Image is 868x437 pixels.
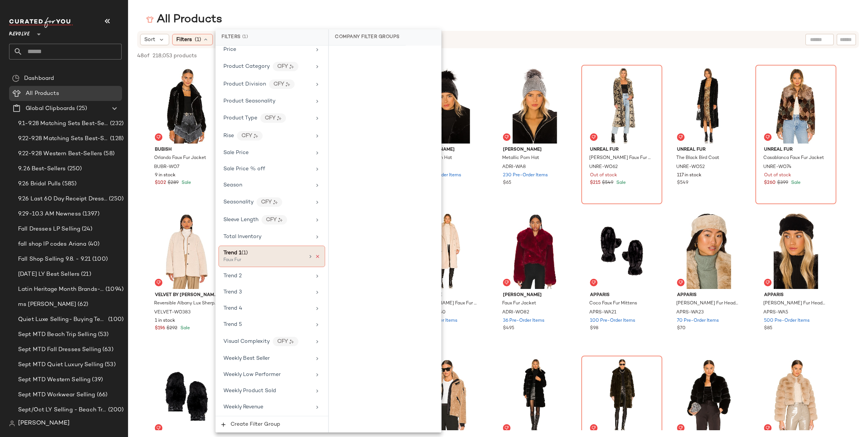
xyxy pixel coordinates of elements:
[156,135,161,139] img: svg%3e
[102,150,115,158] span: (58)
[790,180,801,185] span: Sale
[676,309,704,316] span: APRS-WA23
[18,165,66,173] span: 9..26 Best-Sellers
[18,419,70,428] span: [PERSON_NAME]
[497,67,573,144] img: ADRI-WA8_V1.jpg
[101,345,113,354] span: (63)
[758,67,834,144] img: UNRE-WO74_V1.jpg
[223,322,242,327] span: Trend 5
[590,172,617,179] span: Out of stock
[180,180,191,185] span: Sale
[176,36,192,44] span: Filters
[154,300,218,307] span: Reversible Albany Lux Sherpa Jacket
[81,210,99,218] span: (1397)
[154,164,179,171] span: BUBR-WO7
[584,358,660,434] img: ADRI-WO67_V1.jpg
[223,339,270,344] span: Visual Complexity
[758,213,834,289] img: APRS-WA5_V1.jpg
[18,330,96,339] span: Sept MTD Beach Trip Selling
[677,325,686,332] span: $70
[108,134,124,143] span: (128)
[103,361,116,369] span: (53)
[18,406,107,414] span: Sept/Oct LY Selling - Beach Trip
[61,180,76,188] span: (585)
[584,67,660,144] img: UNRE-WO62_V1.jpg
[503,147,567,153] span: [PERSON_NAME]
[223,150,249,156] span: Sale Price
[758,358,834,434] img: ADRI-WO70_V1.jpg
[764,325,772,332] span: $85
[149,358,225,434] img: GDBE-WA24_V1.jpg
[107,315,124,324] span: (100)
[79,270,91,279] span: (21)
[9,420,15,426] img: svg%3e
[146,12,222,27] div: All Products
[155,318,175,324] span: 1 in stock
[504,426,509,430] img: svg%3e
[237,131,263,141] div: CFY
[155,180,166,186] span: $102
[155,147,219,153] span: Bubish
[195,36,201,44] span: (1)
[260,113,286,123] div: CFY
[590,318,635,324] span: 100 Pre-Order Items
[80,225,92,234] span: (24)
[144,36,155,44] span: Sort
[591,135,596,139] img: svg%3e
[66,165,82,173] span: (250)
[18,119,108,128] span: 9.1-9.28 Matching Sets Best-Sellers
[677,318,719,324] span: 70 Pre-Order Items
[26,89,59,98] span: All Products
[18,180,61,188] span: 9.26 Bridal Pulls
[241,250,248,256] span: (1)
[503,325,514,332] span: $495
[146,16,154,23] img: svg%3e
[107,406,124,414] span: (200)
[18,376,90,384] span: Sept MTD Western Selling
[677,292,741,299] span: Apparis
[615,180,626,185] span: Sale
[18,315,107,324] span: Quiet Luxe Selling- Buying Team
[87,240,100,249] span: (40)
[273,62,298,71] div: CFY
[764,292,828,299] span: Apparis
[273,200,278,205] img: ai.DGldD1NL.svg
[504,135,509,139] img: svg%3e
[763,155,824,162] span: Casablanca Faux Fur Jacket
[223,217,258,223] span: Sleeve Length
[18,210,81,218] span: 9.29-10.3 AM Newness
[591,280,596,285] img: svg%3e
[24,74,54,83] span: Dashboard
[230,422,280,428] span: Create Filter Group
[223,98,275,104] span: Product Seasonality
[223,166,265,172] span: Sale Price % off
[9,17,73,28] img: cfy_white_logo.C9jOOHJF.svg
[503,180,511,186] span: $65
[497,358,573,434] img: ADRI-WO63_V1.jpg
[502,155,539,162] span: Metallic Pom Hat
[589,300,637,307] span: Coco Faux Fur Mittens
[223,372,281,377] span: Weekly Low Performer
[179,326,190,331] span: Sale
[289,64,294,69] img: ai.DGldD1NL.svg
[223,306,242,311] span: Trend 4
[76,300,88,309] span: (62)
[502,164,526,171] span: ADRI-WA8
[777,180,788,186] span: $399
[589,164,618,171] span: UNRE-WO62
[590,180,601,186] span: $215
[261,215,287,225] div: CFY
[155,172,176,179] span: 9 in stock
[277,116,281,121] img: ai.DGldD1NL.svg
[18,225,80,234] span: Fall Dresses LP Selling
[286,82,290,87] img: ai.DGldD1NL.svg
[671,67,747,144] img: UNRE-WO52_V1.jpg
[766,426,770,430] img: svg%3e
[137,52,150,60] span: 48 of
[18,345,101,354] span: Sept MTD Fall Dresses Selling
[223,289,242,295] span: Trend 3
[223,199,254,205] span: Seasonality
[156,280,161,285] img: svg%3e
[223,133,234,139] span: Rise
[590,147,654,153] span: Unreal Fur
